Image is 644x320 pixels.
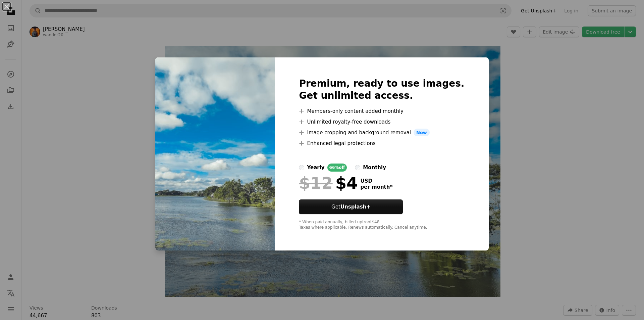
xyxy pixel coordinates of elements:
[307,164,324,172] div: yearly
[299,174,358,192] div: $4
[299,129,464,137] li: Image cropping and background removal
[355,165,360,170] input: monthly
[299,174,332,192] span: $12
[155,57,275,251] img: photo-1649330968280-e2f5d2aea4d6
[299,118,464,126] li: Unlimited royalty-free downloads
[299,107,464,115] li: Members-only content added monthly
[299,78,464,102] h2: Premium, ready to use images. Get unlimited access.
[360,184,392,190] span: per month *
[299,199,403,214] button: GetUnsplash+
[360,178,392,184] span: USD
[299,165,304,170] input: yearly66%off
[299,220,464,230] div: * When paid annually, billed upfront $48 Taxes where applicable. Renews automatically. Cancel any...
[299,139,464,147] li: Enhanced legal protections
[414,129,430,137] span: New
[340,204,371,210] strong: Unsplash+
[363,164,386,172] div: monthly
[327,164,347,172] div: 66% off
